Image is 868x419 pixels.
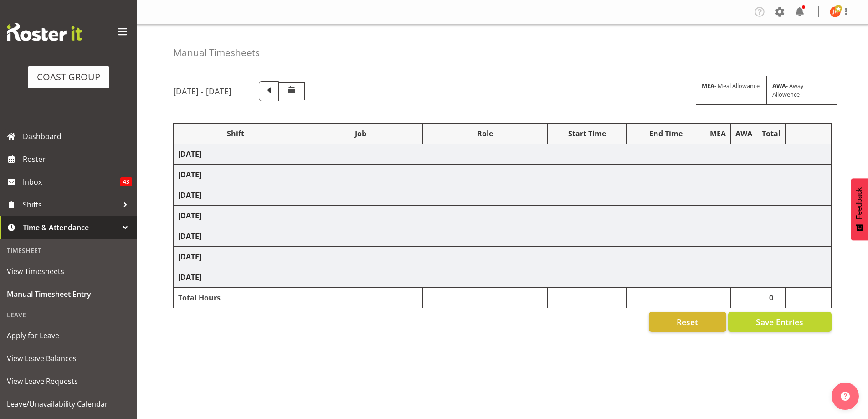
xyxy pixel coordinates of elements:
td: [DATE] [174,247,832,267]
a: View Timesheets [2,260,134,283]
td: [DATE] [174,185,832,206]
span: Roster [23,152,132,166]
td: [DATE] [174,165,832,185]
button: Feedback - Show survey [851,178,868,240]
td: [DATE] [174,226,832,247]
strong: MEA [702,82,714,90]
div: Job [303,128,418,139]
h4: Manual Timesheets [173,47,260,58]
span: Dashboard [23,129,132,143]
span: Reset [677,316,698,328]
div: AWA [735,128,752,139]
div: Start Time [552,128,621,139]
img: help-xxl-2.png [841,392,850,401]
div: Leave [2,305,134,324]
span: Time & Attendance [23,221,118,234]
td: [DATE] [174,206,832,226]
td: [DATE] [174,267,832,288]
span: Feedback [855,187,863,219]
span: Save Entries [756,316,803,328]
span: Inbox [23,175,120,189]
span: View Timesheets [7,264,130,278]
a: Apply for Leave [2,324,134,347]
div: End Time [631,128,700,139]
div: MEA [710,128,726,139]
span: 43 [120,177,132,186]
td: 0 [757,288,786,308]
div: - Meal Allowance [696,76,766,105]
a: View Leave Balances [2,347,134,370]
h5: [DATE] - [DATE] [173,86,231,96]
img: Rosterit website logo [7,23,82,41]
div: Shift [178,128,293,139]
div: COAST GROUP [37,70,100,84]
span: Manual Timesheet Entry [7,287,130,301]
a: Manual Timesheet Entry [2,283,134,305]
td: [DATE] [174,144,832,165]
strong: AWA [772,82,786,90]
span: Shifts [23,198,118,212]
span: Leave/Unavailability Calendar [7,397,130,411]
img: joe-kalantakusuwan-kalantakusuwan8781.jpg [830,6,841,17]
a: View Leave Requests [2,370,134,393]
a: Leave/Unavailability Calendar [2,393,134,415]
span: Apply for Leave [7,329,130,342]
td: Total Hours [174,288,298,308]
button: Save Entries [728,312,832,332]
span: View Leave Balances [7,352,130,365]
div: - Away Allowence [766,76,837,105]
div: Timesheet [2,241,134,260]
span: View Leave Requests [7,374,130,388]
div: Role [427,128,543,139]
button: Reset [649,312,726,332]
div: Total [762,128,781,139]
